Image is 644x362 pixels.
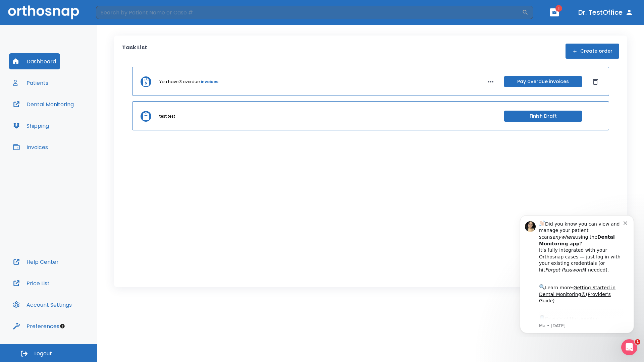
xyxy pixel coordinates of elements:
[590,76,601,87] button: Dismiss
[29,114,114,120] p: Message from Ma, sent 5w ago
[566,44,619,59] button: Create order
[201,79,218,85] a: invoices
[635,339,640,345] span: 1
[9,275,54,291] button: Price List
[9,254,63,270] button: Help Center
[510,209,644,337] iframe: Intercom notifications message
[34,350,52,357] span: Logout
[29,105,114,139] div: Download the app: | ​ Let us know if you need help getting started!
[9,53,60,69] button: Dashboard
[9,96,78,112] button: Dental Monitoring
[621,339,637,355] iframe: Intercom live chat
[122,44,147,59] p: Task List
[29,107,89,119] a: App Store
[114,10,119,16] button: Dismiss notification
[9,118,53,134] button: Shipping
[9,318,63,334] button: Preferences
[555,5,562,12] span: 1
[8,5,79,19] img: Orthosnap
[159,79,200,85] p: You have 3 overdue
[59,323,65,329] div: Tooltip anchor
[504,76,582,87] button: Pay overdue invoices
[576,6,636,18] button: Dr. TestOffice
[9,139,52,155] button: Invoices
[504,111,582,122] button: Finish Draft
[159,113,175,119] p: test test
[96,6,522,19] input: Search by Patient Name or Case #
[9,297,76,313] button: Account Settings
[9,75,52,91] button: Patients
